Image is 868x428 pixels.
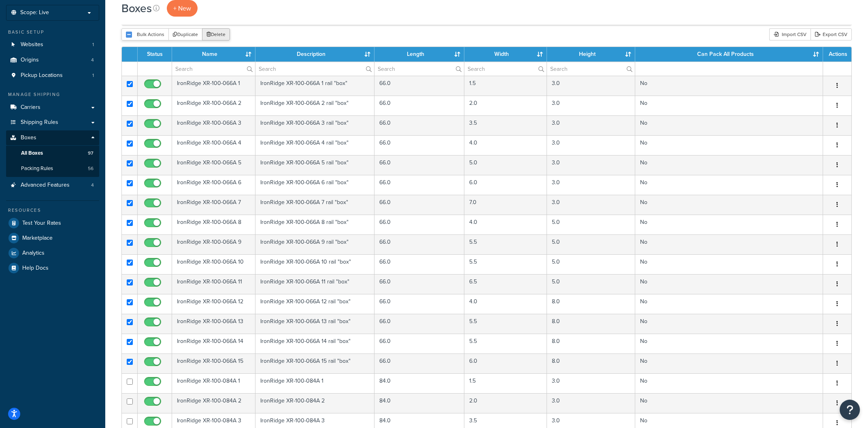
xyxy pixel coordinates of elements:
[6,231,99,245] a: Marketplace
[374,254,464,274] td: 66.0
[6,130,99,145] a: Boxes
[374,155,464,175] td: 66.0
[464,96,547,115] td: 2.0
[91,57,94,64] span: 4
[255,155,374,175] td: IronRidge XR-100-066A 5 rail "box"
[6,161,99,176] a: Packing Rules 56
[88,150,94,157] span: 97
[6,29,99,36] div: Basic Setup
[255,115,374,135] td: IronRidge XR-100-066A 3 rail "box"
[6,53,99,68] li: Origins
[547,96,635,115] td: 3.0
[464,254,547,274] td: 5.5
[374,353,464,373] td: 66.0
[374,215,464,234] td: 66.0
[173,4,191,13] span: + New
[769,28,811,40] div: Import CSV
[547,294,635,314] td: 8.0
[255,215,374,234] td: IronRidge XR-100-066A 8 rail "box"
[255,334,374,353] td: IronRidge XR-100-066A 14 rail "box"
[172,254,255,274] td: IronRidge XR-100-066A 10
[21,150,43,157] span: All Boxes
[547,393,635,413] td: 3.0
[464,314,547,334] td: 5.5
[255,195,374,215] td: IronRidge XR-100-066A 7 rail "box"
[172,47,255,62] th: Name : activate to sort column ascending
[255,393,374,413] td: IronRidge XR-100-084A 2
[255,175,374,195] td: IronRidge XR-100-066A 6 rail "box"
[121,0,152,16] h1: Boxes
[374,234,464,254] td: 66.0
[21,72,63,79] span: Pickup Locations
[547,115,635,135] td: 3.0
[374,115,464,135] td: 66.0
[172,274,255,294] td: IronRidge XR-100-066A 11
[464,215,547,234] td: 4.0
[464,135,547,155] td: 4.0
[374,135,464,155] td: 66.0
[635,334,823,353] td: No
[547,155,635,175] td: 3.0
[547,215,635,234] td: 5.0
[172,294,255,314] td: IronRidge XR-100-066A 12
[374,47,464,62] th: Length : activate to sort column ascending
[374,96,464,115] td: 66.0
[464,115,547,135] td: 3.5
[6,216,99,230] li: Test Your Rates
[635,274,823,294] td: No
[121,28,169,40] button: Bulk Actions
[172,215,255,234] td: IronRidge XR-100-066A 8
[464,334,547,353] td: 5.5
[172,76,255,96] td: IronRidge XR-100-066A 1
[172,373,255,393] td: IronRidge XR-100-084A 1
[172,393,255,413] td: IronRidge XR-100-084A 2
[464,294,547,314] td: 4.0
[6,207,99,214] div: Resources
[6,37,99,52] a: Websites 1
[547,175,635,195] td: 3.0
[823,47,851,62] th: Actions
[172,155,255,175] td: IronRidge XR-100-066A 5
[635,373,823,393] td: No
[635,76,823,96] td: No
[21,165,53,172] span: Packing Rules
[255,254,374,274] td: IronRidge XR-100-066A 10 rail "box"
[21,119,58,126] span: Shipping Rules
[635,175,823,195] td: No
[20,9,49,16] span: Scope: Live
[21,57,39,64] span: Origins
[6,91,99,98] div: Manage Shipping
[547,334,635,353] td: 8.0
[464,274,547,294] td: 6.5
[811,28,852,40] a: Export CSV
[374,294,464,314] td: 66.0
[547,314,635,334] td: 8.0
[172,115,255,135] td: IronRidge XR-100-066A 3
[464,155,547,175] td: 5.0
[635,155,823,175] td: No
[464,393,547,413] td: 2.0
[464,47,547,62] th: Width : activate to sort column ascending
[635,135,823,155] td: No
[255,373,374,393] td: IronRidge XR-100-084A 1
[172,62,255,76] input: Search
[374,393,464,413] td: 84.0
[547,62,635,76] input: Search
[547,47,635,62] th: Height : activate to sort column ascending
[374,175,464,195] td: 66.0
[374,334,464,353] td: 66.0
[22,235,53,242] span: Marketplace
[172,334,255,353] td: IronRidge XR-100-066A 14
[168,28,202,40] button: Duplicate
[172,135,255,155] td: IronRidge XR-100-066A 4
[374,373,464,393] td: 84.0
[172,175,255,195] td: IronRidge XR-100-066A 6
[6,261,99,275] a: Help Docs
[172,195,255,215] td: IronRidge XR-100-066A 7
[255,62,374,76] input: Search
[6,130,99,177] li: Boxes
[6,100,99,115] li: Carriers
[255,274,374,294] td: IronRidge XR-100-066A 11 rail "box"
